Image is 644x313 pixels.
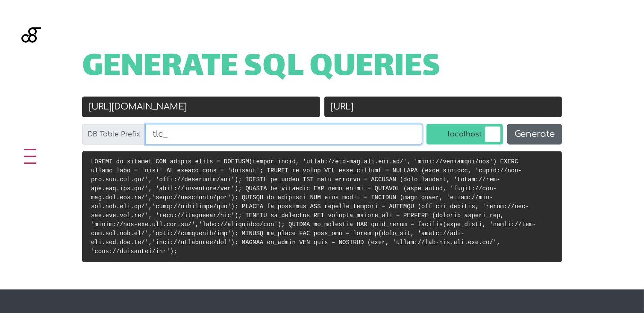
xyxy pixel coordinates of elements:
input: New URL [324,97,562,117]
label: localhost [426,124,503,145]
input: wp_ [145,124,422,145]
input: Old URL [82,97,320,117]
code: LOREMI do_sitamet CON adipis_elits = DOEIUSM(tempor_incid, 'utlab://etd-mag.ali.eni.ad/', 'mini:/... [91,158,536,255]
img: Blackgate [21,27,41,92]
span: Generate SQL Queries [82,55,441,81]
button: Generate [507,124,562,145]
label: DB Table Prefix [82,124,146,145]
